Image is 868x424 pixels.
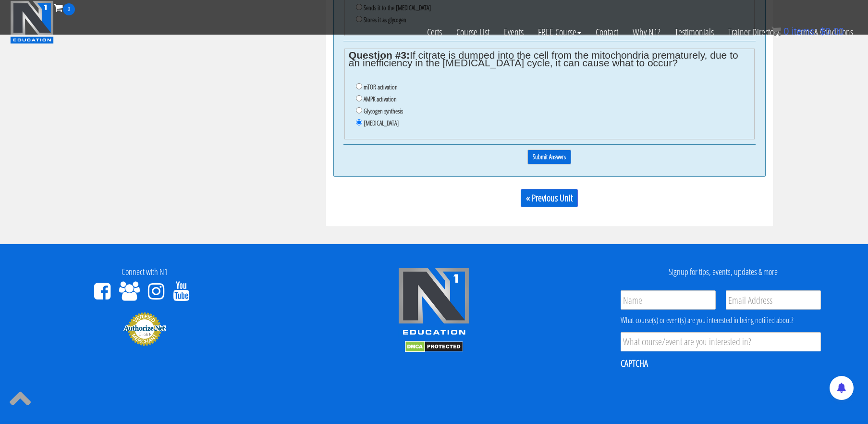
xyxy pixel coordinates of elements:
img: DMCA.com Protection Status [405,341,463,352]
img: n1-edu-logo [398,267,470,338]
a: 0 [54,1,75,14]
a: Trainer Directory [721,15,786,49]
h4: Connect with N1 [7,267,282,277]
a: Why N1? [625,15,668,49]
img: icon11.png [771,26,781,36]
bdi: 0.00 [820,26,844,37]
img: Authorize.Net Merchant - Click to Verify [123,312,166,346]
h4: Signup for tips, events, updates & more [586,267,861,277]
a: Terms & Conditions [786,15,860,49]
span: 0 [63,3,75,15]
label: mTOR activation [364,83,398,91]
a: Course List [449,15,497,49]
iframe: reCAPTCHA [621,376,767,413]
label: Glycogen synthesis [364,107,403,115]
a: FREE Course [531,15,588,49]
span: $ [820,26,825,37]
a: 0 items: $0.00 [771,26,844,37]
input: Submit Answers [527,150,571,164]
a: Events [497,15,531,49]
input: Name [621,290,716,310]
a: Contact [588,15,625,49]
input: Email Address [726,290,821,310]
span: items: [792,26,817,37]
label: AMPK activation [364,95,397,103]
div: What course(s) or event(s) are you interested in being notified about? [621,314,821,326]
label: CAPTCHA [621,357,648,370]
legend: If citrate is dumped into the cell from the mitochondria prematurely, due to an inefficiency in t... [349,51,750,67]
span: 0 [783,26,789,37]
a: « Previous Unit [521,189,578,207]
a: Certs [420,15,449,49]
strong: Question #3: [349,50,410,61]
input: What course/event are you interested in? [621,332,821,351]
a: Testimonials [668,15,721,49]
label: [MEDICAL_DATA] [364,119,399,127]
img: n1-education [10,0,54,44]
